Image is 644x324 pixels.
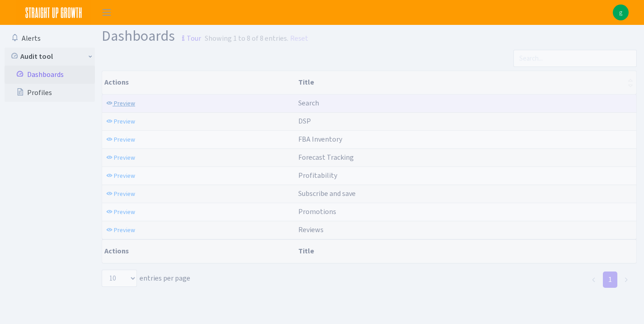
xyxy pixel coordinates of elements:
[114,135,135,144] span: Preview
[298,152,354,162] span: Forecast Tracking
[104,114,137,129] a: Preview
[104,223,137,237] a: Preview
[205,33,288,44] div: Showing 1 to 8 of 8 entries.
[5,66,95,84] a: Dashboards
[102,29,201,46] h1: Dashboards
[613,5,629,20] img: gina
[298,116,311,126] span: DSP
[513,50,637,67] input: Search...
[104,187,137,201] a: Preview
[290,33,308,44] a: Reset
[104,205,137,219] a: Preview
[298,207,336,216] span: Promotions
[102,71,295,94] th: Actions
[298,189,356,198] span: Subscribe and save
[114,208,135,216] span: Preview
[114,190,135,198] span: Preview
[298,225,324,234] span: Reviews
[175,26,201,45] a: Tour
[298,98,319,108] span: Search
[5,84,95,102] a: Profiles
[114,153,135,162] span: Preview
[5,29,95,48] a: Alerts
[102,270,137,287] select: entries per page
[114,117,135,126] span: Preview
[102,239,295,263] th: Actions
[114,172,135,180] span: Preview
[104,133,137,147] a: Preview
[178,31,201,46] small: Tour
[102,270,190,287] label: entries per page
[104,169,137,183] a: Preview
[5,48,95,66] a: Audit tool
[298,171,337,180] span: Profitability
[295,71,636,94] th: Title : activate to sort column ascending
[114,99,135,108] span: Preview
[104,151,137,165] a: Preview
[95,5,118,20] button: Toggle navigation
[298,134,342,144] span: FBA Inventory
[603,272,617,288] a: 1
[104,96,137,110] a: Preview
[295,239,636,263] th: Title
[114,226,135,234] span: Preview
[613,5,629,20] a: g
